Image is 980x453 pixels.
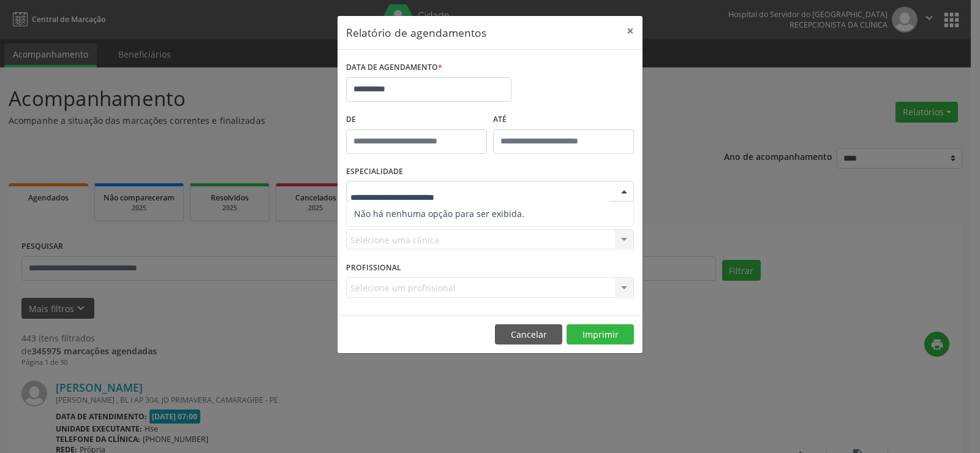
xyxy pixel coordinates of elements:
label: ATÉ [493,110,634,129]
button: Cancelar [495,324,562,345]
label: PROFISSIONAL [346,258,401,277]
label: DATA DE AGENDAMENTO [346,58,442,77]
span: Não há nenhuma opção para ser exibida. [347,202,633,226]
button: Close [618,16,643,46]
h5: Relatório de agendamentos [346,25,486,40]
label: ESPECIALIDADE [346,162,403,181]
label: De [346,110,487,129]
button: Imprimir [567,324,634,345]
